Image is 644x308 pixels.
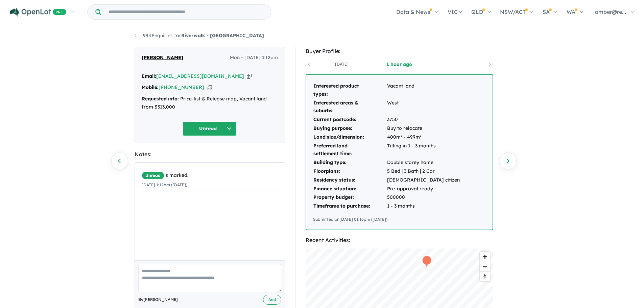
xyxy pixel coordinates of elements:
span: Reset bearing to north [480,272,490,281]
div: Price-list & Release map, Vacant land from $313,000 [142,95,278,111]
td: 5 Bed | 3 Bath | 2 Car [387,167,460,176]
td: [DEMOGRAPHIC_DATA] citizen [387,176,460,185]
td: Property budget: [313,193,387,202]
td: Titling in 1 - 3 months [387,142,460,159]
td: West [387,99,460,116]
td: Interested areas & suburbs: [313,99,387,116]
td: Building type: [313,158,387,167]
small: [DATE] 1:12pm ([DATE]) [142,182,187,187]
td: Buy to relocate [387,124,460,133]
button: Copy [247,73,252,80]
td: Pre-approval ready [387,185,460,193]
div: Notes: [135,150,285,159]
div: Map marker [422,255,432,268]
strong: Requested info: [142,96,179,102]
a: [EMAIL_ADDRESS][DOMAIN_NAME] [156,73,244,79]
div: is marked. [142,171,283,180]
td: Interested product types: [313,82,387,99]
td: Current postcode: [313,115,387,124]
button: Zoom in [480,252,490,262]
span: Unread [142,171,164,180]
td: Buying purpose: [313,124,387,133]
td: Land size/dimension: [313,133,387,142]
a: 1 hour ago [371,61,428,68]
span: amber@re... [595,8,626,15]
nav: breadcrumb [135,32,510,40]
div: Recent Activities: [306,236,493,245]
button: Unread [183,121,237,136]
td: Timeframe to purchase: [313,202,387,211]
button: Copy [207,84,212,91]
td: 1 - 3 months [387,202,460,211]
td: Double storey home [387,158,460,167]
span: By [PERSON_NAME] [138,296,178,303]
strong: Mobile: [142,84,159,90]
span: Mon - [DATE] 1:12pm [230,54,278,62]
a: [PHONE_NUMBER] [159,84,204,90]
img: Openlot PRO Logo White [10,8,66,17]
div: Submitted on [DATE] 01:16pm ([DATE]) [313,216,486,223]
td: 500000 [387,193,460,202]
td: Floorplans: [313,167,387,176]
div: Buyer Profile: [306,47,493,56]
span: [PERSON_NAME] [142,54,183,62]
td: Vacant land [387,82,460,99]
button: Reset bearing to north [480,271,490,281]
td: 400m² - 499m² [387,133,460,142]
strong: Riverwalk - [GEOGRAPHIC_DATA] [181,32,264,39]
a: [DATE] [313,61,371,68]
button: Add [263,295,281,305]
td: Residency status: [313,176,387,185]
input: Try estate name, suburb, builder or developer [102,5,269,19]
a: 994Enquiries forRiverwalk - [GEOGRAPHIC_DATA] [135,32,264,39]
td: Finance situation: [313,185,387,193]
button: Zoom out [480,262,490,271]
td: Preferred land settlement time: [313,142,387,159]
strong: Email: [142,73,156,79]
td: 3750 [387,115,460,124]
span: Zoom out [480,262,490,271]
